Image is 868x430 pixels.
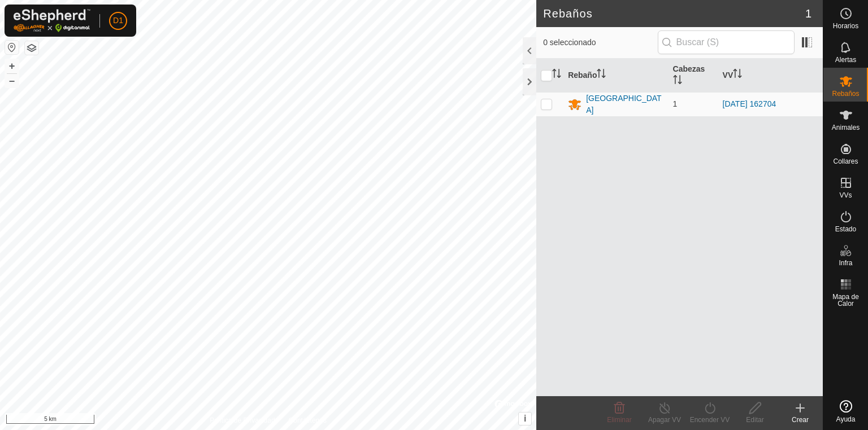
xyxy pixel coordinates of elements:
th: VV [718,59,823,93]
span: 1 [805,5,811,22]
span: Ayuda [836,416,856,423]
span: 1 [673,99,678,108]
span: Eliminar [607,416,631,424]
div: [GEOGRAPHIC_DATA] [586,93,663,116]
span: D1 [113,15,123,27]
div: Apagar VV [642,415,687,425]
div: Editar [732,415,778,425]
p-sorticon: Activar para ordenar [733,71,742,80]
a: Contáctenos [289,415,327,425]
input: Buscar (S) [658,30,795,54]
button: Capas del Mapa [25,41,38,55]
a: Política de Privacidad [210,415,275,425]
span: 0 seleccionado [543,37,657,49]
a: [DATE] 162704 [723,99,776,108]
p-sorticon: Activar para ordenar [673,77,682,86]
span: VVs [839,192,852,199]
button: i [519,413,531,425]
button: Restablecer Mapa [5,41,19,54]
span: Animales [832,124,860,131]
th: Cabezas [669,59,718,93]
h2: Rebaños [543,7,805,20]
p-sorticon: Activar para ordenar [552,71,561,80]
img: Logo Gallagher [14,9,90,32]
span: Alertas [835,56,856,63]
th: Rebaño [563,59,668,93]
div: Crear [778,415,823,425]
span: Estado [835,226,856,232]
p-sorticon: Activar para ordenar [597,71,606,80]
span: Collares [833,158,858,165]
div: Encender VV [687,415,732,425]
button: – [5,74,19,87]
span: Infra [839,260,852,266]
span: i [524,414,526,423]
span: Mapa de Calor [826,293,865,307]
button: + [5,59,19,73]
a: Ayuda [823,396,868,427]
span: Rebaños [832,90,859,97]
span: Horarios [833,23,858,29]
